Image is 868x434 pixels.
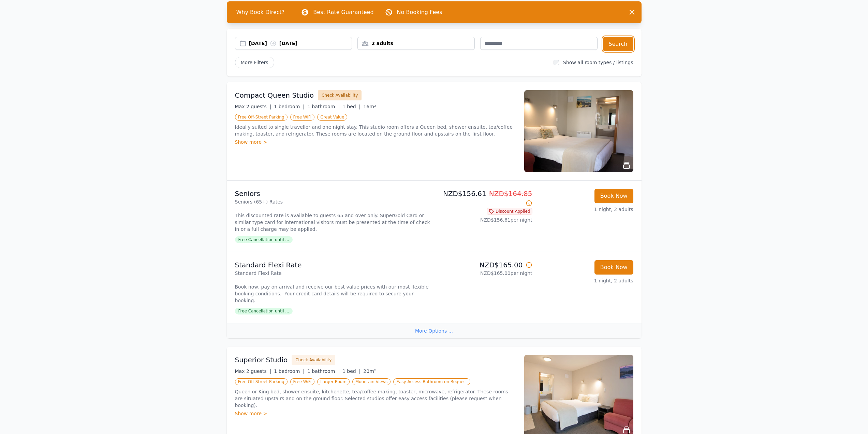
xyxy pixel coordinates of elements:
p: Ideally suited to single traveller and one night stay. This studio room offers a Queen bed, showe... [235,124,516,137]
p: No Booking Fees [397,8,442,16]
div: [DATE] [DATE] [249,40,352,47]
p: NZD$156.61 [437,189,532,208]
p: 1 night, 2 adults [538,277,633,284]
span: Max 2 guests | [235,104,271,109]
p: NZD$156.61 per night [437,216,532,223]
span: 1 bed | [342,104,361,109]
p: Seniors (65+) Rates This discounted rate is available to guests 65 and over only. SuperGold Card ... [235,198,431,233]
span: 1 bedroom | [274,368,305,374]
button: Search [603,37,633,51]
span: Mountain Views [352,378,391,385]
div: More Options ... [227,323,642,338]
span: Free WiFi [290,114,315,121]
span: Why Book Direct? [231,5,290,19]
span: More Filters [235,57,274,68]
p: NZD$165.00 per night [437,270,532,277]
p: Queen or King bed, shower ensuite, kitchenette, tea/coffee making, toaster, microwave, refrigerat... [235,388,516,409]
p: Best Rate Guaranteed [313,8,373,16]
span: Free Off-Street Parking [235,378,288,385]
span: 1 bedroom | [274,104,305,109]
p: 1 night, 2 adults [538,206,633,213]
span: Free Cancellation until ... [235,236,293,243]
span: NZD$164.85 [489,190,532,198]
button: Check Availability [318,90,362,100]
span: Free Off-Street Parking [235,114,288,121]
h3: Superior Studio [235,355,288,365]
button: Book Now [594,260,633,275]
span: Free WiFi [290,378,315,385]
span: Easy Access Bathroom on Request [393,378,470,385]
span: Discount Applied [487,208,532,215]
span: 20m² [363,368,376,374]
span: 1 bathroom | [307,368,340,374]
span: 1 bathroom | [307,104,340,109]
span: Larger Room [317,378,350,385]
p: NZD$165.00 [437,260,532,270]
span: Max 2 guests | [235,368,271,374]
span: Free Cancellation until ... [235,308,293,314]
div: Show more > [235,139,516,145]
span: 16m² [363,104,376,109]
h3: Compact Queen Studio [235,90,314,100]
span: 1 bed | [342,368,361,374]
button: Check Availability [292,355,335,365]
div: 2 adults [358,40,474,47]
span: Great Value [317,114,347,121]
label: Show all room types / listings [563,60,633,65]
p: Standard Flexi Rate [235,260,431,270]
button: Book Now [594,189,633,203]
p: Standard Flexi Rate Book now, pay on arrival and receive our best value prices with our most flex... [235,270,431,304]
div: Show more > [235,410,516,417]
p: Seniors [235,189,431,198]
